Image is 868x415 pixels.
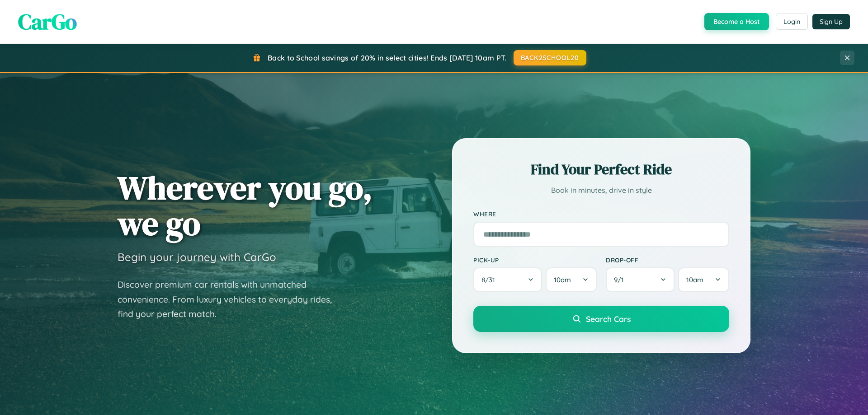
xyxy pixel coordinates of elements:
label: Pick-up [473,256,597,264]
button: 10am [546,267,597,292]
button: BACK2SCHOOL20 [514,50,586,65]
span: 10am [686,275,703,284]
span: 8 / 31 [481,275,500,284]
span: Search Cars [586,314,631,324]
button: 10am [678,267,729,292]
span: 10am [554,275,571,284]
h1: Wherever you go, we go [118,170,373,241]
h3: Begin your journey with CarGo [118,250,276,264]
h2: Find Your Perfect Ride [473,159,729,179]
button: 9/1 [606,267,675,292]
p: Book in minutes, drive in style [473,184,729,197]
button: Login [776,14,808,30]
label: Drop-off [606,256,729,264]
label: Where [473,210,729,218]
span: 9 / 1 [614,275,628,284]
p: Discover premium car rentals with unmatched convenience. From luxury vehicles to everyday rides, ... [118,277,344,322]
button: 8/31 [473,267,542,292]
span: CarGo [18,7,77,37]
button: Sign Up [812,14,850,29]
span: Back to School savings of 20% in select cities! Ends [DATE] 10am PT. [268,53,506,62]
button: Become a Host [704,13,769,30]
button: Search Cars [473,306,729,332]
